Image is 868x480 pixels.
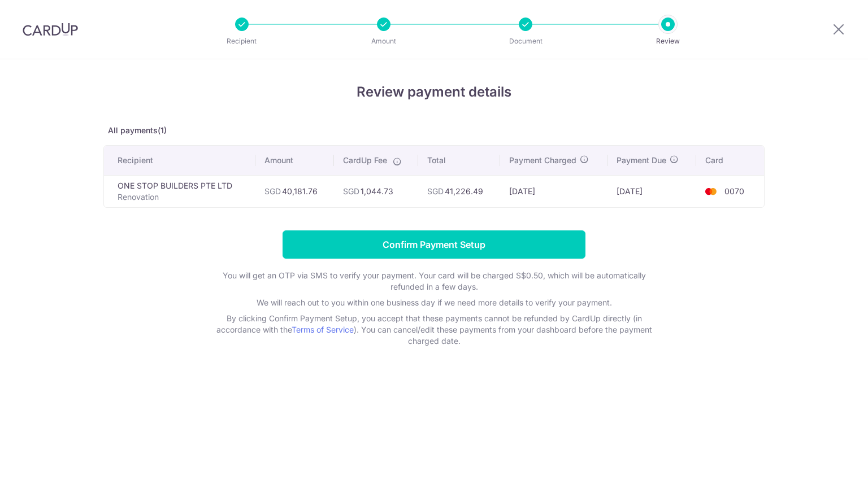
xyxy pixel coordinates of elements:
td: 40,181.76 [255,175,334,207]
img: CardUp [23,23,78,36]
th: Total [418,146,500,175]
p: Recipient [200,36,284,47]
p: Review [626,36,710,47]
td: 41,226.49 [418,175,500,207]
th: Card [696,146,764,175]
p: Renovation [118,191,246,203]
td: ONE STOP BUILDERS PTE LTD [104,175,255,207]
h4: Review payment details [103,82,765,102]
img: <span class="translation_missing" title="translation missing: en.account_steps.new_confirm_form.b... [700,185,722,198]
td: [DATE] [500,175,608,207]
span: 0070 [724,186,744,196]
span: Payment Charged [509,155,576,166]
td: 1,044.73 [334,175,419,207]
td: [DATE] [607,175,696,207]
span: CardUp Fee [343,155,387,166]
a: Terms of Service [292,325,354,334]
p: Amount [342,36,426,47]
span: SGD [427,186,444,196]
th: Recipient [104,146,255,175]
p: We will reach out to you within one business day if we need more details to verify your payment. [208,297,660,308]
p: Document [484,36,567,47]
span: Payment Due [617,155,666,166]
input: Confirm Payment Setup [283,230,585,259]
span: SGD [343,186,359,196]
span: SGD [264,186,281,196]
p: All payments(1) [103,125,765,136]
p: By clicking Confirm Payment Setup, you accept that these payments cannot be refunded by CardUp di... [208,313,660,347]
th: Amount [255,146,334,175]
p: You will get an OTP via SMS to verify your payment. Your card will be charged S$0.50, which will ... [208,270,660,293]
